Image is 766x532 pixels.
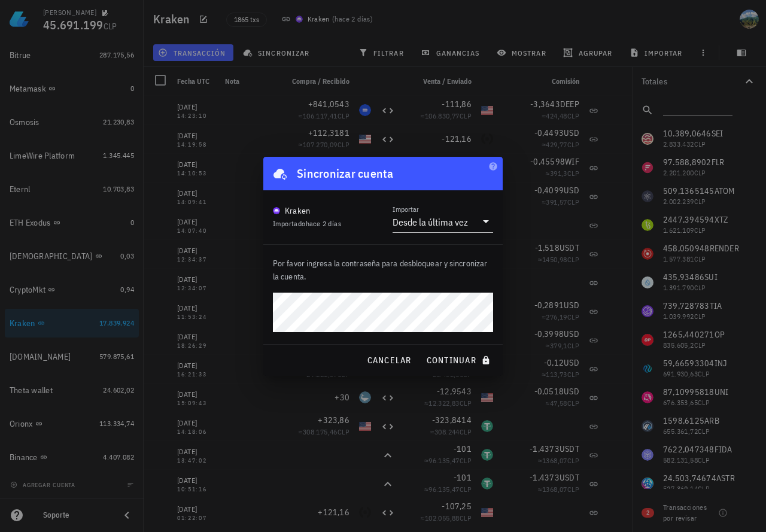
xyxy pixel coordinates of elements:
[426,355,493,366] span: continuar
[393,205,419,214] label: Importar
[273,219,341,228] span: Importado
[306,219,341,228] span: hace 2 días
[393,216,468,228] div: Desde la última vez
[285,205,311,217] div: Kraken
[361,349,416,371] button: cancelar
[273,257,493,283] p: Por favor ingresa la contraseña para desbloquear y sincronizar la cuenta.
[366,355,411,366] span: cancelar
[421,349,498,371] button: continuar
[297,164,394,183] div: Sincronizar cuenta
[273,207,280,214] img: krakenfx
[393,212,493,232] div: ImportarDesde la última vez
